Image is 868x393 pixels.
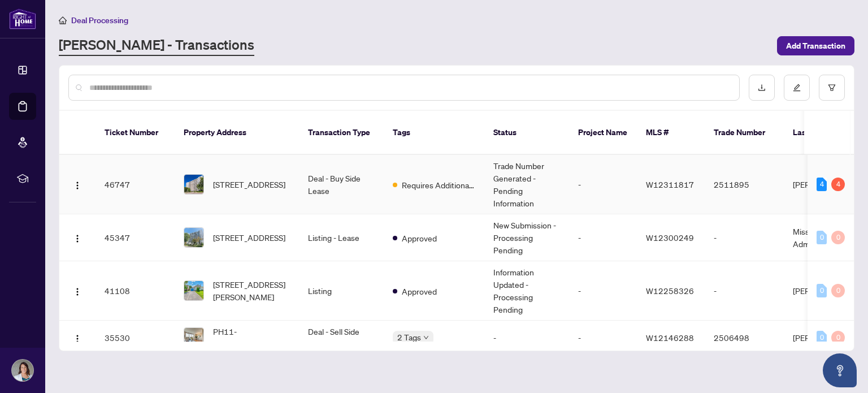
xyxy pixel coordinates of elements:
td: 45347 [96,214,175,261]
div: 4 [817,178,827,191]
img: thumbnail-img [184,281,203,300]
th: Status [484,111,569,155]
span: download [758,84,766,92]
td: 35530 [96,321,175,355]
span: Add Transaction [786,37,845,55]
td: Information Updated - Processing Pending [484,261,569,321]
img: Profile Icon [12,360,33,381]
span: 2 Tags [397,331,421,344]
td: 2506498 [705,321,784,355]
div: 0 [817,284,827,297]
th: Property Address [175,111,299,155]
td: - [705,214,784,261]
td: Trade Number Generated - Pending Information [484,155,569,214]
button: Logo [68,329,86,347]
span: edit [793,84,801,92]
td: - [484,321,569,355]
th: Ticket Number [96,111,175,155]
th: Trade Number [705,111,784,155]
td: Listing [299,261,384,321]
td: - [705,261,784,321]
div: 0 [817,331,827,344]
span: home [59,16,67,24]
button: Open asap [823,353,857,387]
td: - [569,261,637,321]
img: thumbnail-img [184,328,203,347]
a: [PERSON_NAME] - Transactions [59,36,254,56]
img: thumbnail-img [184,228,203,247]
div: 0 [817,231,827,244]
span: W12258326 [646,286,694,296]
img: thumbnail-img [184,175,203,194]
td: - [569,155,637,214]
span: [STREET_ADDRESS][PERSON_NAME] [213,278,290,303]
span: filter [828,84,836,92]
div: 0 [831,231,845,244]
span: W12300249 [646,232,694,243]
button: Logo [68,228,86,247]
span: [STREET_ADDRESS] [213,178,285,191]
td: 41108 [96,261,175,321]
span: [STREET_ADDRESS] [213,231,285,244]
span: Approved [402,232,437,244]
td: Deal - Sell Side Sale [299,321,384,355]
div: 4 [831,178,845,191]
td: 2511895 [705,155,784,214]
div: 0 [831,284,845,297]
img: Logo [73,287,82,296]
button: edit [784,75,810,101]
button: Logo [68,175,86,193]
img: Logo [73,181,82,190]
th: Project Name [569,111,637,155]
img: Logo [73,234,82,243]
span: W12146288 [646,332,694,343]
div: 0 [831,331,845,344]
span: down [423,335,429,340]
span: Requires Additional Docs [402,179,475,191]
button: Add Transaction [777,36,854,55]
td: Listing - Lease [299,214,384,261]
th: MLS # [637,111,705,155]
img: Logo [73,334,82,343]
button: download [749,75,775,101]
td: Deal - Buy Side Lease [299,155,384,214]
td: New Submission - Processing Pending [484,214,569,261]
button: filter [819,75,845,101]
td: - [569,321,637,355]
span: Approved [402,285,437,297]
span: Deal Processing [71,15,128,25]
img: logo [9,8,36,29]
th: Tags [384,111,484,155]
button: Logo [68,282,86,300]
td: - [569,214,637,261]
td: 46747 [96,155,175,214]
span: PH11-[STREET_ADDRESS] [213,325,290,350]
th: Transaction Type [299,111,384,155]
span: W12311817 [646,179,694,189]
